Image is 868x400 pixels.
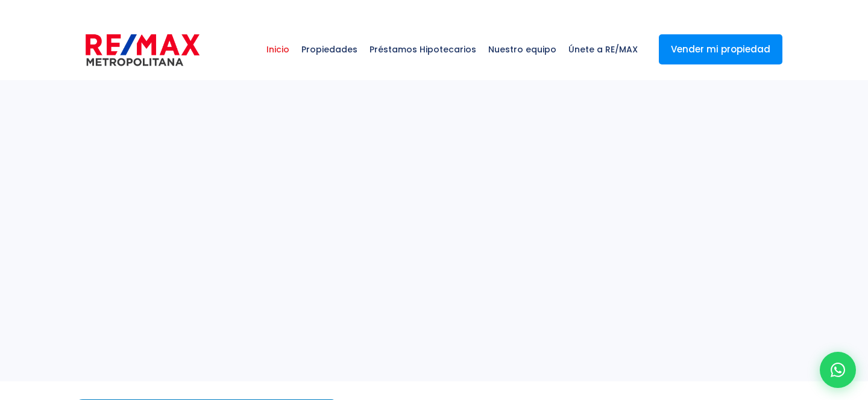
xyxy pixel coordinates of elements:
a: Únete a RE/MAX [562,19,644,80]
a: Inicio [260,19,295,80]
a: Vender mi propiedad [659,34,782,64]
span: Préstamos Hipotecarios [363,31,482,67]
a: RE/MAX Metropolitana [86,19,200,80]
a: Propiedades [295,19,363,80]
span: Propiedades [295,31,363,67]
span: Únete a RE/MAX [562,31,644,67]
span: Nuestro equipo [482,31,562,67]
a: Préstamos Hipotecarios [363,19,482,80]
a: Nuestro equipo [482,19,562,80]
img: remax-metropolitana-logo [86,32,200,68]
span: Inicio [260,31,295,67]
